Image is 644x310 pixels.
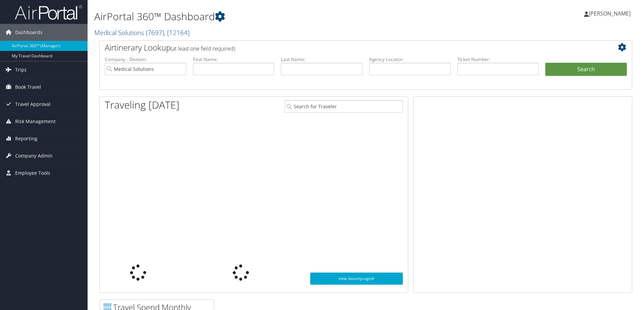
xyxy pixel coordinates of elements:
input: Search for Traveler [285,100,403,113]
h1: AirPortal 360™ Dashboard [94,9,456,24]
label: Last Name: [281,56,362,63]
h2: Airtinerary Lookup [105,42,582,53]
a: [PERSON_NAME] [584,3,637,24]
img: airportal-logo.png [15,4,82,20]
a: View SecurityLogic® [310,273,403,285]
span: , [ 12164 ] [164,28,190,37]
span: Book Travel [15,79,41,95]
span: Travel Approval [15,96,51,113]
button: Search [545,63,627,76]
span: [PERSON_NAME] [589,10,631,17]
span: Risk Management [15,113,56,130]
label: First Name: [193,56,275,63]
label: Ticket Number: [457,56,539,63]
span: Dashboards [15,24,42,41]
label: Agency Locator: [369,56,451,63]
span: ( 7697 ) [146,28,164,37]
span: Reporting [15,130,37,147]
span: Trips [15,61,27,78]
span: (at least one field required) [171,45,235,52]
span: Employee Tools [15,165,50,181]
h1: Traveling [DATE] [105,98,180,112]
span: Company Admin [15,147,53,164]
a: Medical Solutions [94,28,190,37]
label: Company - Division: [105,56,186,63]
